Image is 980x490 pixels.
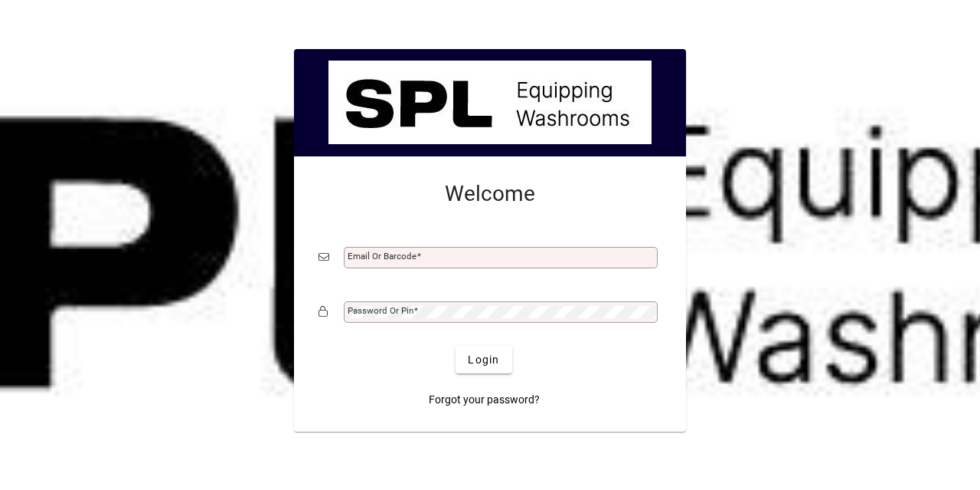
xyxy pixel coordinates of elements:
span: Forgot your password? [429,392,540,408]
button: Login [456,346,511,373]
mat-label: Email or Barcode [348,251,416,261]
h2: Welcome [318,181,661,207]
mat-label: Password or Pin [348,305,413,316]
a: Forgot your password? [423,386,546,413]
span: Login [468,352,499,368]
